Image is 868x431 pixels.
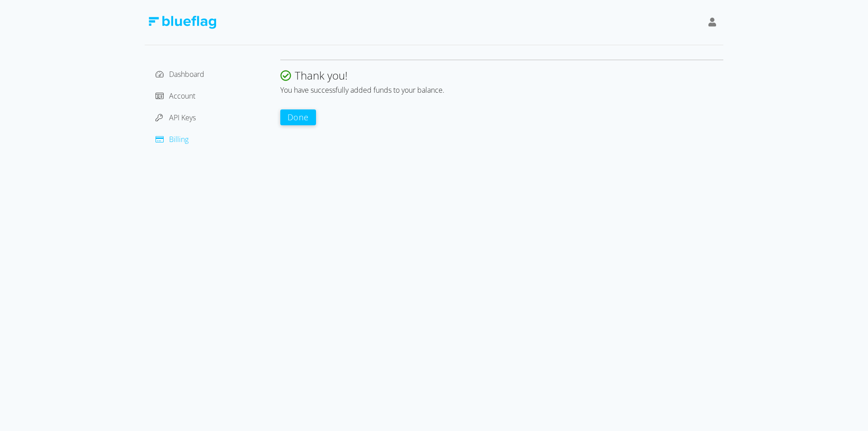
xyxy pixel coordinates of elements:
[156,113,196,123] a: API Keys
[148,16,216,29] img: Blue Flag Logo
[169,91,195,101] span: Account
[280,109,316,125] button: Done
[169,69,204,79] span: Dashboard
[295,68,348,83] span: Thank you!
[156,134,189,144] a: Billing
[169,134,189,144] span: Billing
[156,91,195,101] a: Account
[169,113,196,123] span: API Keys
[156,69,204,79] a: Dashboard
[280,85,444,95] span: You have successfully added funds to your balance.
